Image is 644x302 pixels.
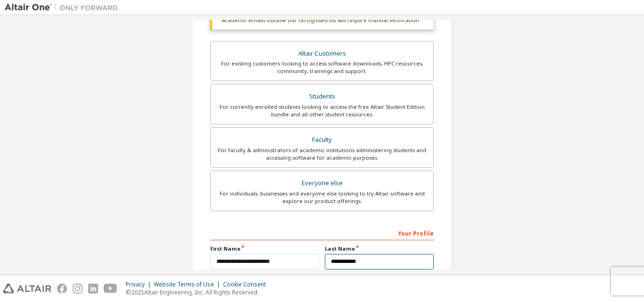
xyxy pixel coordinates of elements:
[216,177,428,190] div: Everyone else
[5,3,123,12] img: Altair One
[126,288,272,296] p: © 2025 Altair Engineering, Inc. All Rights Reserved.
[216,60,428,75] div: For existing customers looking to access software downloads, HPC resources, community, trainings ...
[325,245,434,253] label: Last Name
[216,133,428,147] div: Faculty
[126,281,154,288] div: Privacy
[216,47,428,60] div: Altair Customers
[216,147,428,162] div: For faculty & administrators of academic institutions administering students and accessing softwa...
[216,90,428,103] div: Students
[104,284,117,294] img: youtube.svg
[216,190,428,205] div: For individuals, businesses and everyone else looking to try Altair software and explore our prod...
[73,284,83,294] img: instagram.svg
[210,11,434,30] div: Academic emails outside our recognised list will require manual verification.
[88,284,98,294] img: linkedin.svg
[210,245,319,253] label: First Name
[57,284,67,294] img: facebook.svg
[154,281,223,288] div: Website Terms of Use
[223,281,272,288] div: Cookie Consent
[216,103,428,118] div: For currently enrolled students looking to access the free Altair Student Edition bundle and all ...
[3,284,51,294] img: altair_logo.svg
[210,225,434,240] div: Your Profile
